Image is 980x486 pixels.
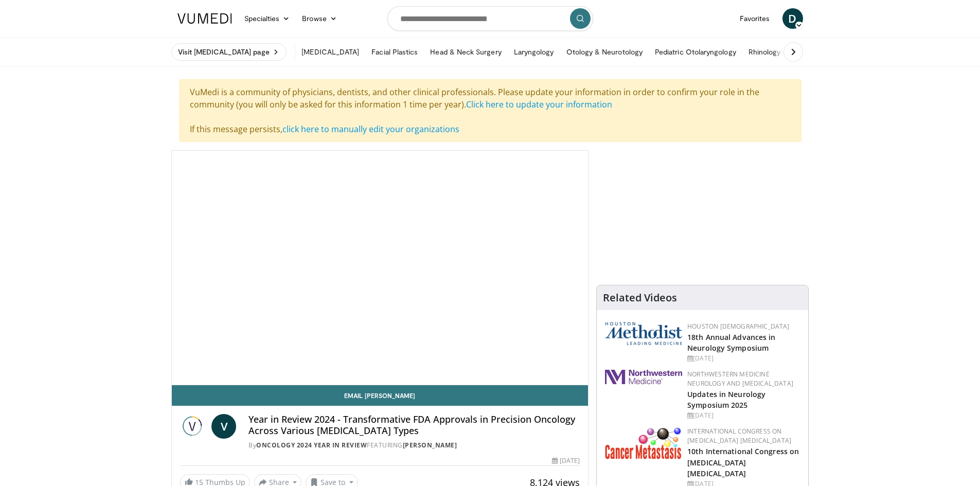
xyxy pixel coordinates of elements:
div: [DATE] [687,411,800,420]
a: International Congress on [MEDICAL_DATA] [MEDICAL_DATA] [687,427,791,445]
a: Pediatric Otolaryngology [649,42,742,62]
a: Houston [DEMOGRAPHIC_DATA] [687,322,789,331]
a: Otology & Neurotology [560,42,649,62]
img: 5e4488cc-e109-4a4e-9fd9-73bb9237ee91.png.150x105_q85_autocrop_double_scale_upscale_version-0.2.png [605,322,682,345]
img: VuMedi Logo [177,13,232,24]
img: 6ff8bc22-9509-4454-a4f8-ac79dd3b8976.png.150x105_q85_autocrop_double_scale_upscale_version-0.2.png [605,427,682,459]
a: 18th Annual Advances in Neurology Symposium [687,332,775,353]
h4: Related Videos [603,292,677,304]
a: Laryngology [508,42,560,62]
a: V [211,414,236,439]
a: [PERSON_NAME] [403,441,457,449]
div: VuMedi is a community of physicians, dentists, and other clinical professionals. Please update yo... [179,79,801,142]
a: [MEDICAL_DATA] [295,42,365,62]
a: Northwestern Medicine Neurology and [MEDICAL_DATA] [687,370,793,388]
h4: Year in Review 2024 - Transformative FDA Approvals in Precision Oncology Across Various [MEDICAL_... [248,414,580,436]
a: Specialties [238,8,296,29]
img: 2a462fb6-9365-492a-ac79-3166a6f924d8.png.150x105_q85_autocrop_double_scale_upscale_version-0.2.jpg [605,370,682,384]
a: Email [PERSON_NAME] [172,385,589,406]
a: D [782,8,803,29]
a: Oncology 2024 Year in Review [256,441,367,449]
a: Updates in Neurology Symposium 2025 [687,389,765,410]
a: Head & Neck Surgery [424,42,507,62]
div: [DATE] [687,354,800,363]
a: Visit [MEDICAL_DATA] page [171,43,287,61]
a: click here to manually edit your organizations [282,123,459,135]
a: Click here to update your information [466,99,612,110]
a: Rhinology & Allergy [742,42,818,62]
iframe: Advertisement [626,150,780,279]
img: Oncology 2024 Year in Review [180,414,208,439]
div: By FEATURING [248,441,580,450]
a: Facial Plastics [365,42,424,62]
video-js: Video Player [172,151,589,385]
a: Favorites [734,8,776,29]
div: [DATE] [552,456,580,465]
a: 10th International Congress on [MEDICAL_DATA] [MEDICAL_DATA] [687,446,799,478]
input: Search topics, interventions [387,6,593,31]
a: Browse [296,8,343,29]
